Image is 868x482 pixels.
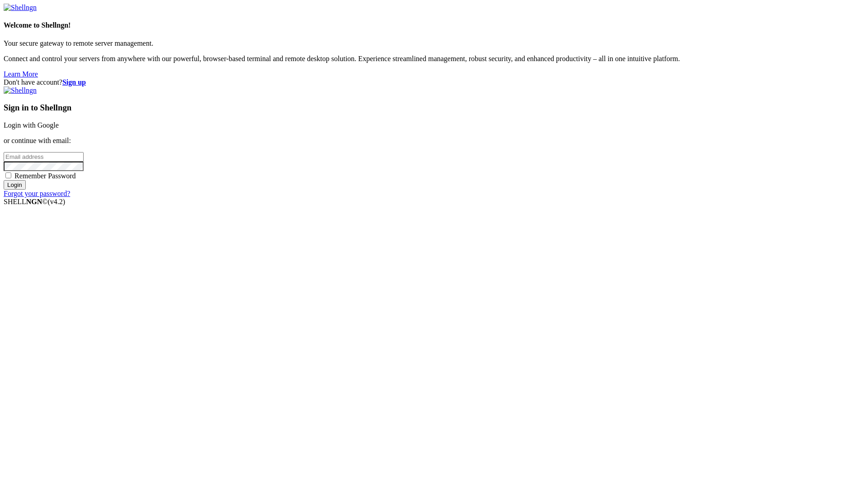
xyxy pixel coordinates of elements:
a: Sign up [62,78,86,86]
a: Forgot your password? [4,190,70,197]
a: Learn More [4,70,38,78]
div: Don't have account? [4,78,864,86]
p: or continue with email: [4,137,864,145]
p: Your secure gateway to remote server management. [4,39,864,48]
b: NGN [26,198,42,205]
span: 4.2.0 [48,198,66,205]
input: Email address [4,152,84,162]
h3: Sign in to Shellngn [4,103,864,113]
h4: Welcome to Shellngn! [4,21,864,29]
input: Login [4,180,26,190]
img: Shellngn [4,4,37,12]
span: Remember Password [14,172,76,180]
img: Shellngn [4,86,37,95]
input: Remember Password [5,172,11,178]
a: Login with Google [4,121,59,129]
span: SHELL © [4,198,65,205]
p: Connect and control your servers from anywhere with our powerful, browser-based terminal and remo... [4,55,864,63]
